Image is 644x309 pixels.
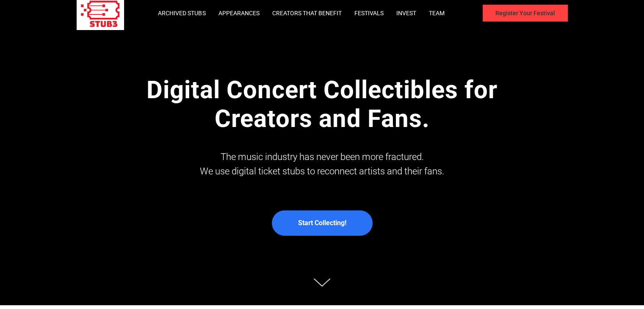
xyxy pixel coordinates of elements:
a: Register Your Festival [483,5,568,22]
td: Start Collecting! [298,211,346,235]
a: Festivals [354,10,383,17]
a: Invest [396,10,416,17]
div: Digital Concert Collectibles for Creators and Fans. [119,66,525,143]
a: Creators that Benefit [272,10,341,17]
a: Team [428,10,444,17]
a: Archived Stubs [158,10,205,17]
div: The music industry has never been more fractured. We use digital ticket stubs to reconnect artist... [119,143,525,191]
a: Appearances [218,10,259,17]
